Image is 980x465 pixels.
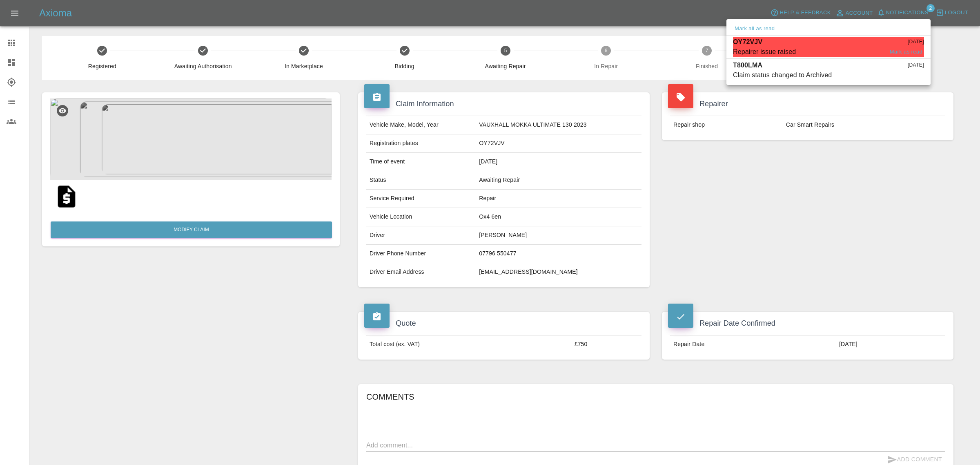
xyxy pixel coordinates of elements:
button: Mark as read [888,47,924,57]
p: T800LMA [733,60,762,70]
div: Repairer issue raised [733,47,796,57]
button: Mark all as read [733,24,776,34]
p: OY72VJV [733,37,762,47]
span: [DATE] [908,61,924,69]
div: Claim status changed to Archived [733,70,832,80]
span: [DATE] [908,38,924,46]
